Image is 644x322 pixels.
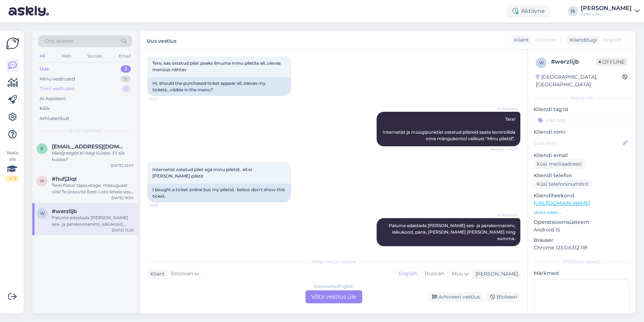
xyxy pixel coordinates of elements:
[534,192,630,199] p: Klienditeekond
[52,215,134,227] div: Palume edastada [PERSON_NAME] ees- ja perekonnanimi, isikukood, pank, [PERSON_NAME] [PERSON_NAME]...
[111,163,134,168] div: [DATE] 22:07
[40,115,69,122] div: Arhiveeritud
[428,292,483,302] div: Arhiveeri vestlus
[171,270,193,278] span: Estonian
[52,208,77,215] span: #werzlijb
[581,11,632,17] div: Eesti Loto
[6,37,19,50] img: Askly Logo
[152,167,253,179] span: Internetist ostetud pilet aga minu piletid.. all ei [PERSON_NAME] piletit
[534,236,630,244] p: Brauser
[6,175,19,182] div: 2 / 3
[305,290,362,303] div: Võta vestlus üle
[112,227,134,233] div: [DATE] 15:29
[491,106,518,111] span: AI Assistent
[122,85,131,92] div: 1
[121,65,131,73] div: 3
[147,258,520,265] div: Valige keel ja vastake
[568,6,578,16] div: IS
[534,152,630,159] p: Kliendi email
[395,268,421,279] div: English
[534,200,590,206] a: [URL][DOMAIN_NAME]
[41,146,43,151] span: e
[40,95,66,102] div: AI Assistent
[86,51,103,61] div: Socials
[534,270,630,277] p: Märkmed
[38,51,46,61] div: All
[491,212,518,218] span: AI Assistent
[52,150,134,163] div: Mängreeglid ei räägi kuidas. Et siis kuidas?
[534,159,585,169] div: Küsi meiliaadressi
[52,182,134,195] div: Tere! Palun täpsustage, missugusel viisil Te proovite Eesti Loto lehele sisse logida ning millise...
[147,184,291,202] div: I bought a ticket online but my piletid.. below don't show this ticket.
[147,77,291,96] div: Hi, should the purchased ticket appear all..olevas my tickets...visible in the menu?
[596,58,627,66] span: Offline
[534,259,630,265] div: [PERSON_NAME]
[581,5,632,11] div: [PERSON_NAME]
[40,65,49,73] div: Uus
[6,149,19,182] div: Vaata siia
[536,73,622,88] div: [GEOGRAPHIC_DATA], [GEOGRAPHIC_DATA]
[534,209,630,216] p: Vaata edasi ...
[40,105,50,112] div: Kõik
[491,247,518,252] span: 15:29
[534,226,630,234] p: Android 15
[534,106,630,113] p: Kliendi tag'id
[486,292,520,302] div: Blokeeri
[389,223,516,241] span: Palume edastada [PERSON_NAME] ees- ja perekonnanimi, isikukood, pank, [PERSON_NAME] [PERSON_NAME]...
[117,51,132,61] div: Email
[534,95,630,101] div: Kliendi info
[40,178,44,184] span: h
[149,96,176,102] span: 15:27
[147,35,176,45] label: Uus vestlus
[534,244,630,252] p: Chrome 123.0.6312.118
[40,211,45,216] span: w
[314,283,354,290] div: Estonian to English
[507,5,551,18] div: Aktiivne
[511,36,529,44] div: Klient
[535,36,557,44] span: Estonian
[551,57,596,66] div: # werzlijb
[539,60,544,65] span: w
[45,37,73,45] span: Otsi kliente
[152,60,282,72] span: Tere, kas ostetud pilet peaks ilmuma minu piletite all..olevas menüüs nähtav
[603,36,622,44] span: English
[40,85,75,92] div: Tiimi vestlused
[534,139,621,147] input: Lisa nimi
[534,218,630,226] p: Operatsioonisüsteem
[40,75,75,83] div: Minu vestlused
[534,128,630,136] p: Kliendi nimi
[452,270,463,277] span: Muu
[52,143,126,150] span: enzuvsaun@gmail.com
[52,176,77,182] span: #hufj2iqt
[111,195,134,201] div: [DATE] 16:50
[60,51,73,61] div: Web
[534,172,630,179] p: Kliendi telefon
[534,115,630,125] input: Lisa tag
[149,203,176,208] span: 15:29
[69,128,102,134] span: Uued vestlused
[581,5,640,17] a: [PERSON_NAME]Eesti Loto
[567,36,597,44] div: Klienditugi
[534,179,592,189] div: Küsi telefoninumbrit
[120,75,131,83] div: 0
[473,270,518,278] div: [PERSON_NAME]
[147,270,165,278] div: Klient
[421,268,448,279] div: Russian
[491,147,518,152] span: Nähtud ✓ 15:27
